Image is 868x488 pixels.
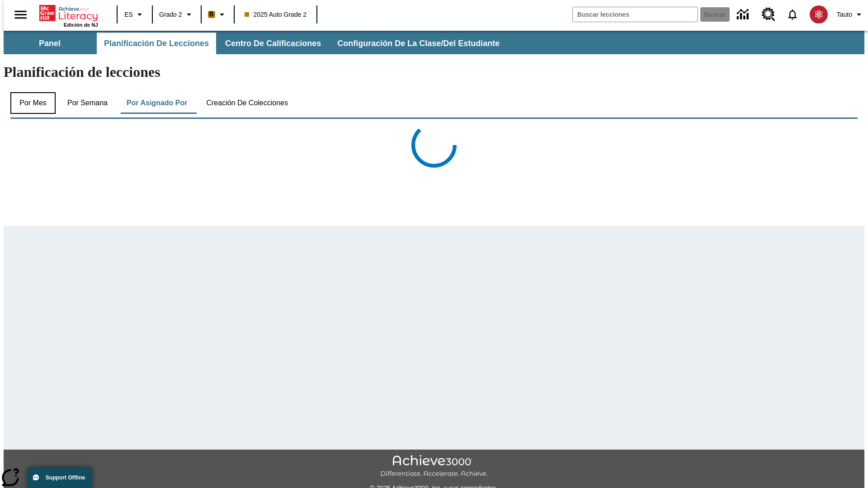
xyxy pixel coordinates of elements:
[731,2,756,27] a: Centro de información
[64,22,98,28] span: Edición de NJ
[199,92,295,114] button: Creación de colecciones
[4,31,864,54] div: Subbarra de navegación
[337,38,500,49] span: Configuración de la clase/del estudiante
[833,6,868,23] button: Perfil/Configuración
[39,4,98,22] a: Portada
[10,92,56,114] button: Por mes
[204,6,231,23] button: Boost El color de la clase es anaranjado claro. Cambiar el color de la clase.
[209,9,214,20] span: B
[156,6,198,23] button: Grado: Grado 2, Elige un grado
[124,10,133,19] span: ES
[330,33,507,54] button: Configuración de la clase/del estudiante
[119,92,195,114] button: Por asignado por
[781,3,804,26] a: Notificaciones
[573,7,698,22] input: Buscar campo
[4,33,508,54] div: Subbarra de navegación
[46,474,85,481] span: Support Offline
[218,33,328,54] button: Centro de calificaciones
[27,467,92,488] button: Support Offline
[4,64,864,80] h1: Planificación de lecciones
[60,92,115,114] button: Por semana
[225,38,321,49] span: Centro de calificaciones
[756,2,781,27] a: Centro de recursos, Se abrirá en una pestaña nueva.
[380,455,488,478] img: Achieve3000 Differentiate Accelerate Achieve
[120,6,149,23] button: Lenguaje: ES, Selecciona un idioma
[39,38,61,49] span: Panel
[97,33,216,54] button: Planificación de lecciones
[104,38,209,49] span: Planificación de lecciones
[837,10,852,19] span: Tauto
[39,3,98,28] div: Portada
[804,3,833,26] button: Escoja un nuevo avatar
[159,10,182,19] span: Grado 2
[7,1,34,28] button: Abrir el menú lateral
[810,5,828,23] img: avatar image
[5,33,95,54] button: Panel
[245,10,307,19] span: 2025 Auto Grade 2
